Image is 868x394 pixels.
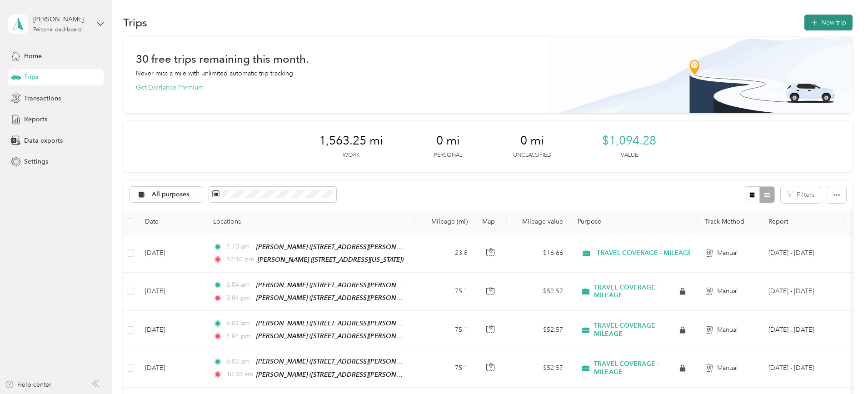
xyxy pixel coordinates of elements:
[5,380,51,389] button: Help center
[123,18,147,27] h1: Trips
[717,248,738,258] span: Manual
[343,151,359,160] p: Work
[594,284,678,299] span: TRAVEL COVERAGE - MILEAGE
[226,280,252,290] span: 6:04 am
[570,209,698,234] th: Purpose
[415,311,475,349] td: 75.1
[256,243,422,251] span: [PERSON_NAME] ([STREET_ADDRESS][PERSON_NAME])
[415,273,475,311] td: 75.1
[24,157,48,166] span: Settings
[761,234,844,273] td: Aug 1 - 31, 2025
[434,151,462,160] p: Personal
[475,209,507,234] th: Map
[717,325,738,335] span: Manual
[24,72,38,82] span: Trips
[256,281,422,289] span: [PERSON_NAME] ([STREET_ADDRESS][PERSON_NAME])
[717,363,738,373] span: Manual
[507,234,570,273] td: $16.66
[602,134,656,148] span: $1,094.28
[152,191,190,198] span: All purposes
[226,331,252,341] span: 4:04 pm
[415,209,475,234] th: Mileage (mi)
[781,186,821,203] button: Filters
[24,51,42,61] span: Home
[698,209,761,234] th: Track Method
[24,136,63,145] span: Data exports
[717,286,738,296] span: Manual
[621,151,638,160] p: Value
[33,27,82,33] div: Personal dashboard
[136,54,309,64] h1: 30 free trips remaining this month.
[804,15,853,30] button: New trip
[507,273,570,311] td: $52.57
[415,234,475,273] td: 23.8
[507,311,570,349] td: $52.57
[226,369,252,379] span: 10:03 am
[256,294,422,302] span: [PERSON_NAME] ([STREET_ADDRESS][PERSON_NAME])
[136,69,293,78] p: Never miss a mile with unlimited automatic trip tracking
[226,319,252,329] span: 6:04 am
[138,234,206,273] td: [DATE]
[33,15,90,24] div: [PERSON_NAME]
[256,371,422,379] span: [PERSON_NAME] ([STREET_ADDRESS][PERSON_NAME])
[436,134,460,148] span: 0 mi
[507,349,570,387] td: $52.57
[138,349,206,387] td: [DATE]
[761,209,844,234] th: Report
[256,319,422,327] span: [PERSON_NAME] ([STREET_ADDRESS][PERSON_NAME])
[256,332,422,340] span: [PERSON_NAME] ([STREET_ADDRESS][PERSON_NAME])
[597,248,692,258] span: TRAVEL COVERAGE - MILEAGE
[761,273,844,311] td: Jul 1 - 31, 2025
[256,358,422,365] span: [PERSON_NAME] ([STREET_ADDRESS][PERSON_NAME])
[594,360,678,376] span: TRAVEL COVERAGE - MILEAGE
[520,134,544,148] span: 0 mi
[136,83,204,92] button: Get Everlance Premium
[24,94,61,103] span: Transactions
[24,115,47,124] span: Reports
[415,349,475,387] td: 75.1
[226,293,252,303] span: 3:04 pm
[761,311,844,349] td: Jul 1 - 31, 2025
[138,209,206,234] th: Date
[258,256,404,263] span: [PERSON_NAME] ([STREET_ADDRESS][US_STATE])
[549,37,853,113] img: Banner
[138,311,206,349] td: [DATE]
[226,254,254,264] span: 12:10 pm
[507,209,570,234] th: Mileage value
[226,242,252,252] span: 7:10 am
[206,209,415,234] th: Locations
[513,151,551,160] p: Unclassified
[226,357,252,367] span: 6:03 am
[138,273,206,311] td: [DATE]
[817,343,868,394] iframe: Everlance-gr Chat Button Frame
[319,134,383,148] span: 1,563.25 mi
[594,322,678,338] span: TRAVEL COVERAGE - MILEAGE
[761,349,844,387] td: Jul 1 - 31, 2025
